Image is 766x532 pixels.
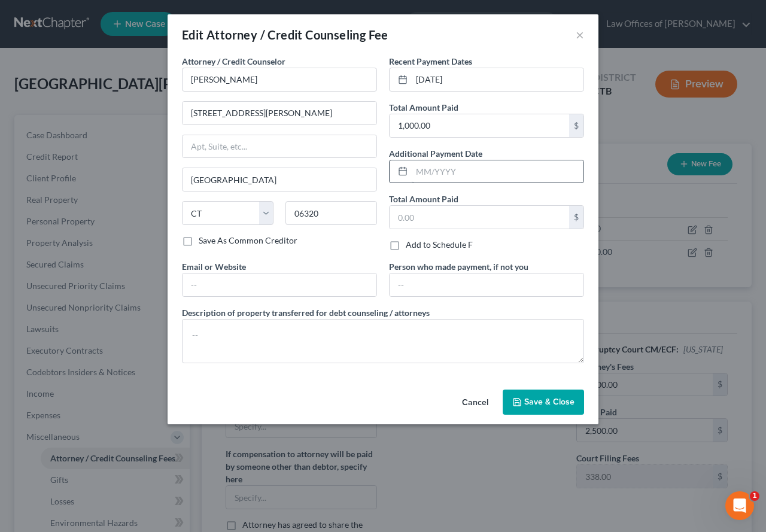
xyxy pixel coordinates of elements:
label: Email or Website [182,260,246,273]
input: 0.00 [390,206,569,229]
div: $ [569,206,583,229]
input: Enter city... [183,168,376,191]
label: Person who made payment, if not you [389,260,528,273]
input: MM/YYYY [412,160,583,183]
button: Cancel [452,391,498,415]
input: Enter address... [183,102,376,124]
iframe: Intercom live chat [725,491,754,520]
label: Add to Schedule F [406,239,473,251]
button: Save & Close [503,390,584,415]
div: $ [569,114,583,137]
label: Total Amount Paid [389,101,458,114]
input: -- [390,273,583,296]
input: Apt, Suite, etc... [183,135,376,158]
span: Save & Close [524,397,574,407]
label: Recent Payment Dates [389,55,472,68]
span: Edit [182,28,204,42]
span: 1 [750,491,759,501]
label: Description of property transferred for debt counseling / attorneys [182,306,430,319]
label: Save As Common Creditor [199,235,297,247]
span: Attorney / Credit Counselor [182,56,285,66]
label: Total Amount Paid [389,193,458,205]
input: Search creditor by name... [182,68,377,92]
span: Attorney / Credit Counseling Fee [206,28,388,42]
label: Additional Payment Date [389,147,482,160]
input: MM/YYYY [412,68,583,91]
input: -- [183,273,376,296]
input: Enter zip... [285,201,377,225]
input: 0.00 [390,114,569,137]
button: × [576,28,584,42]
